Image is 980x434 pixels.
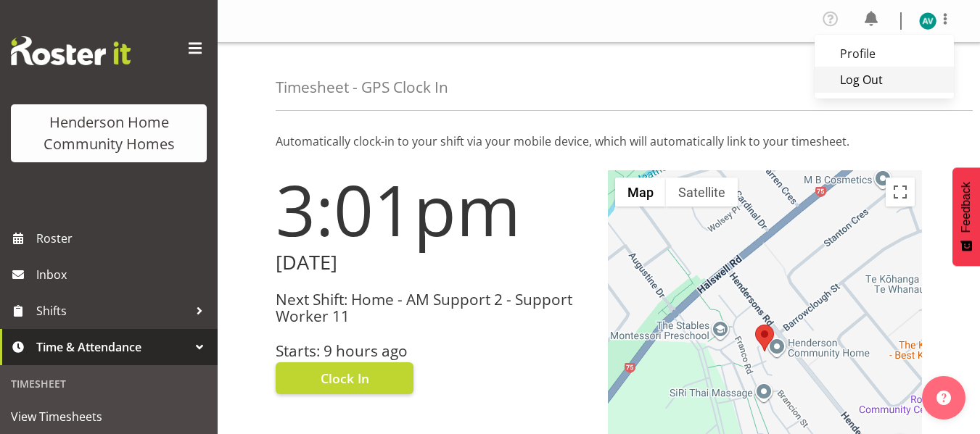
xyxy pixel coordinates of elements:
[815,41,954,67] a: Profile
[276,251,590,274] h2: [DATE]
[276,133,922,150] p: Automatically clock-in to your shift via your mobile device, which will automatically link to you...
[952,167,980,266] button: Feedback - Show survey
[666,178,738,206] button: Show satellite imagery
[36,228,210,249] span: Roster
[936,391,951,405] img: help-xxl-2.png
[36,300,189,322] span: Shifts
[276,79,448,96] h4: Timesheet - GPS Clock In
[4,369,214,398] div: Timesheet
[960,182,973,233] span: Feedback
[25,112,192,155] div: Henderson Home Community Homes
[276,343,590,359] h3: Starts: 9 hours ago
[815,67,954,93] a: Log Out
[321,369,369,388] span: Clock In
[886,178,915,206] button: Toggle fullscreen view
[11,36,131,65] img: Rosterit website logo
[36,336,189,358] span: Time & Attendance
[276,291,590,325] h3: Next Shift: Home - AM Support 2 - Support Worker 11
[276,362,413,394] button: Clock In
[919,12,936,30] img: asiasiga-vili8528.jpg
[276,170,590,249] h1: 3:01pm
[615,178,666,206] button: Show street map
[11,406,207,427] span: View Timesheets
[36,264,210,285] span: Inbox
